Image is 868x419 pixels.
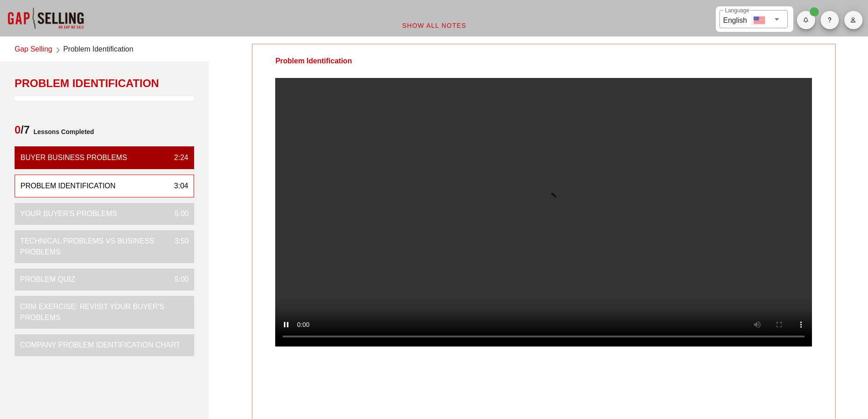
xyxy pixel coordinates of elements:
div: Your Buyer's Problems [20,208,117,219]
div: 2:24 [167,152,188,163]
div: English [723,13,747,26]
label: Language [725,7,749,14]
div: Problem Quiz [20,274,75,285]
div: Problem Identification [15,76,194,91]
span: 0 [15,124,21,136]
a: Gap Selling [15,44,52,56]
div: 5:00 [167,274,189,285]
div: Problem Identification [21,181,116,191]
button: Show All Notes [395,17,474,34]
span: /7 [15,123,30,141]
div: Buyer Business Problems [21,152,127,163]
span: Lessons Completed [30,123,94,141]
span: Badge [810,7,819,16]
div: Technical Problems vs Business Problems [20,236,167,258]
div: CRM Exercise: Revisit Your Buyer's Problems [20,301,181,323]
span: Problem Identification [63,44,134,56]
div: 5:00 [167,208,189,219]
div: 3:50 [167,236,189,258]
div: Company Problem Identification Chart [20,340,180,351]
span: Show All Notes [402,22,467,29]
div: LanguageEnglish [719,10,788,28]
div: Problem Identification [252,44,375,78]
div: 3:04 [167,181,188,191]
